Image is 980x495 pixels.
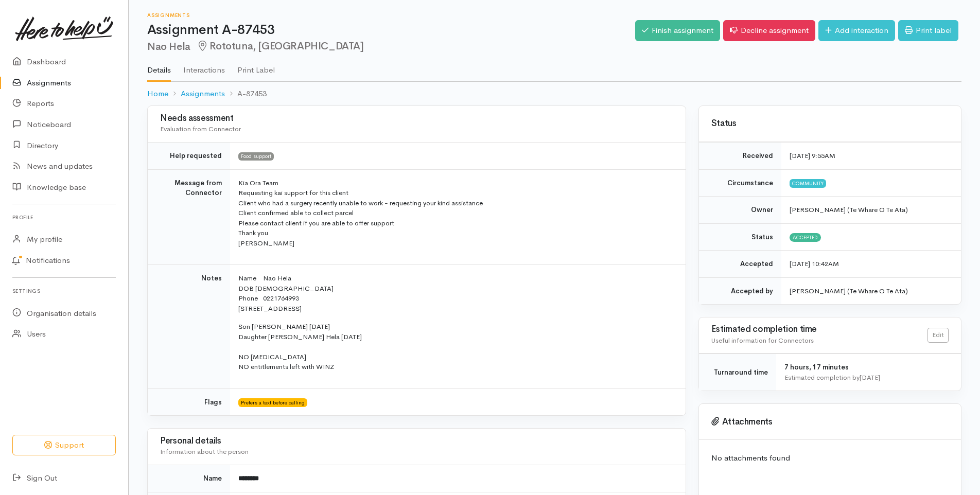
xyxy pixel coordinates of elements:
a: Print Label [237,52,275,81]
td: Received [699,143,781,170]
span: Community [790,179,826,187]
h2: Nao Hela [147,41,635,52]
h3: Status [711,119,949,129]
p: Son [PERSON_NAME] [DATE] Daughter [PERSON_NAME] Hela [DATE] NO [MEDICAL_DATA] NO entitlements lef... [238,322,673,372]
span: Prefers a text before calling [238,398,307,406]
p: No attachments found [711,452,949,464]
h3: Needs assessment [160,114,673,123]
span: Rototuna, [GEOGRAPHIC_DATA] [197,40,364,52]
a: Interactions [183,52,225,81]
button: Support [12,435,116,456]
a: Add interaction [818,20,895,41]
td: Circumstance [699,169,781,197]
li: A-87453 [225,88,267,100]
div: Estimated completion by [784,373,949,383]
p: Name Nao Hela DOB [DEMOGRAPHIC_DATA] Phone 0221764993 [STREET_ADDRESS] [238,273,673,313]
span: Accepted [790,233,821,241]
h6: Profile [12,210,116,224]
td: [PERSON_NAME] (Te Whare O Te Ata) [781,277,961,304]
a: Finish assignment [635,20,720,41]
nav: breadcrumb [147,82,961,106]
a: Details [147,52,171,82]
span: Evaluation from Connector [160,125,241,133]
span: 7 hours, 17 minutes [784,363,849,372]
td: Turnaround time [699,354,776,391]
td: Accepted [699,251,781,278]
a: Edit [927,328,949,343]
span: Useful information for Connectors [711,336,814,345]
p: Kia Ora Team Requesting kai support for this client Client who had a surgery recently unable to w... [238,178,673,249]
time: [DATE] [860,373,880,382]
td: Status [699,223,781,251]
td: Flags [148,388,230,415]
a: Decline assignment [723,20,815,41]
span: Food support [238,152,274,161]
td: Message from Connector [148,169,230,265]
h6: Assignments [147,12,635,18]
a: Assignments [181,88,225,100]
a: Print label [898,20,958,41]
td: Notes [148,265,230,389]
td: Help requested [148,143,230,170]
span: Information about the person [160,447,249,456]
td: Owner [699,197,781,224]
h6: Settings [12,284,116,298]
a: Home [147,88,168,100]
h1: Assignment A-87453 [147,23,635,38]
time: [DATE] 9:55AM [790,151,835,160]
td: Accepted by [699,277,781,304]
td: Name [148,465,230,492]
h3: Attachments [711,417,949,427]
h3: Estimated completion time [711,325,927,334]
span: [PERSON_NAME] (Te Whare O Te Ata) [790,205,908,214]
h3: Personal details [160,436,673,446]
time: [DATE] 10:42AM [790,259,839,268]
